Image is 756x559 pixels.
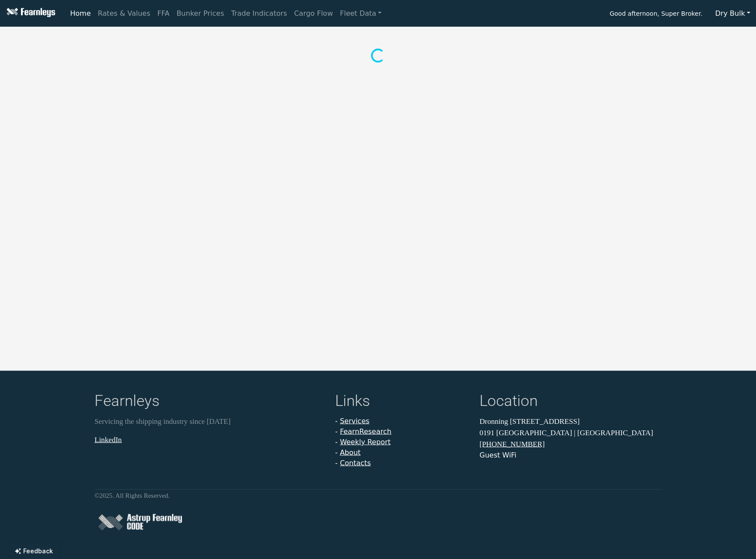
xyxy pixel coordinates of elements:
[479,392,661,412] h4: Location
[335,416,469,426] li: -
[609,7,702,22] span: Good afternoon, Super Broker.
[335,447,469,458] li: -
[335,392,469,412] h4: Links
[340,459,371,467] a: Contacts
[710,5,756,22] button: Dry Bulk
[94,435,122,444] a: LinkedIn
[340,438,391,446] a: Weekly Report
[227,5,290,22] a: Trade Indicators
[340,448,360,457] a: About
[335,437,469,447] li: -
[335,426,469,437] li: -
[94,5,154,22] a: Rates & Values
[479,427,661,438] p: 0191 [GEOGRAPHIC_DATA] | [GEOGRAPHIC_DATA]
[479,416,661,427] p: Dronning [STREET_ADDRESS]
[173,5,227,22] a: Bunker Prices
[290,5,336,22] a: Cargo Flow
[336,5,385,22] a: Fleet Data
[94,492,170,499] small: © 2025 . All Rights Reserved.
[154,5,173,22] a: FFA
[94,416,325,427] p: Servicing the shipping industry since [DATE]
[479,440,545,448] a: [PHONE_NUMBER]
[66,5,94,22] a: Home
[340,427,392,436] a: FearnResearch
[340,417,369,425] a: Services
[94,392,325,412] h4: Fearnleys
[4,8,55,19] img: Fearnleys Logo
[479,450,516,461] button: Guest WiFi
[335,458,469,468] li: -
